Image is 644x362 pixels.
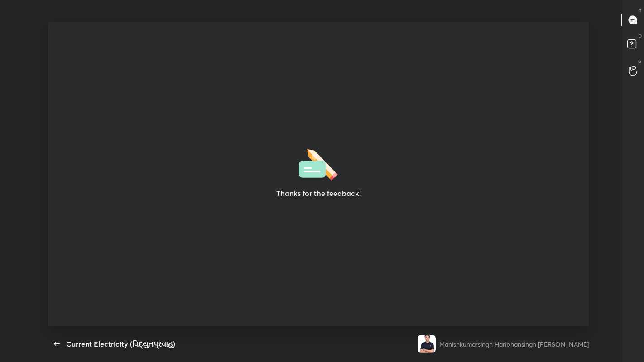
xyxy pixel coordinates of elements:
div: Current Electricity (વિદ્યુતપ્રવાહ) [66,338,175,349]
img: b9b8c977c0ad43fea1605c3bc145410e.jpg [418,335,436,353]
div: Manishkumarsingh Haribhansingh [PERSON_NAME] [439,339,589,349]
h3: Thanks for the feedback! [276,188,360,199]
p: D [639,33,642,39]
p: T [639,7,642,14]
img: feedbackThanks.36dea665.svg [299,146,338,181]
p: G [638,58,642,65]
